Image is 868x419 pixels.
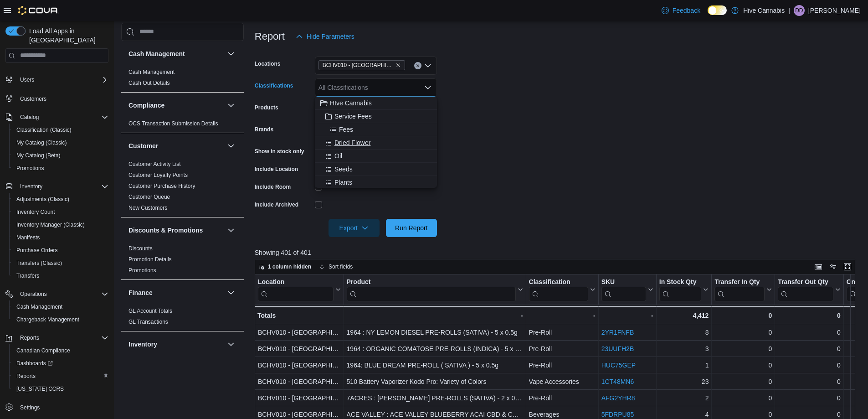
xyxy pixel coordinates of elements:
span: Inventory Manager (Classic) [16,221,85,228]
div: 3 [659,343,709,354]
button: Transfers [9,269,112,282]
a: Inventory Count [13,207,59,217]
button: Operations [2,288,112,300]
a: Purchase Orders [13,245,62,256]
span: [US_STATE] CCRS [16,385,64,393]
a: Transfers [13,270,43,281]
span: Dashboards [16,360,53,367]
span: Load All Apps in [GEOGRAPHIC_DATA] [26,26,108,45]
span: Inventory [16,181,108,192]
div: - [601,310,653,321]
span: Customer Activity List [128,160,181,168]
div: BCHV010 - [GEOGRAPHIC_DATA] [258,343,341,354]
div: 1964 : ORGANIC COMATOSE PRE-ROLLS (INDICA) - 5 x 0.5g [346,343,523,354]
button: Enter fullscreen [842,261,853,272]
button: Users [2,73,112,86]
label: Locations [255,60,281,67]
div: In Stock Qty [659,278,702,301]
button: Inventory Count [9,206,112,218]
div: Classification [529,278,588,287]
a: Promotions [13,163,48,174]
span: My Catalog (Beta) [13,150,108,161]
span: Manifests [13,232,108,243]
h3: Report [255,31,285,42]
a: Promotion Details [128,256,172,263]
button: Transfer Out Qty [778,278,840,301]
a: Customer Activity List [128,161,181,167]
span: Operations [20,290,47,298]
button: Inventory Manager (Classic) [9,218,112,231]
button: Open list of options [424,62,431,69]
button: Adjustments (Classic) [9,193,112,206]
button: SKU [601,278,653,301]
button: Dried Flower [315,136,437,150]
label: Classifications [255,82,293,89]
a: Customer Queue [128,194,170,200]
button: Sort fields [316,261,356,272]
div: 8 [659,327,709,338]
h3: Finance [128,288,153,297]
div: Product [346,278,515,301]
button: Chargeback Management [9,313,112,326]
div: Cash Management [121,67,244,92]
button: Inventory [128,340,224,349]
h3: Compliance [128,101,164,110]
button: Clear input [414,62,421,69]
div: Pre-Roll [529,393,595,403]
div: 0 [778,376,840,387]
span: Export [334,219,374,237]
span: Reports [20,334,39,341]
div: Classification [529,278,588,301]
div: 0 [714,327,772,338]
p: [PERSON_NAME] [808,5,861,16]
span: Users [20,76,34,83]
button: Catalog [16,112,42,123]
div: In Stock Qty [659,278,702,287]
a: GL Transactions [128,319,168,325]
button: Cash Management [9,300,112,313]
div: 23 [659,376,709,387]
span: Transfers [16,272,39,279]
span: Cash Management [16,303,62,310]
a: 2YR1FNFB [601,329,634,336]
button: Export [329,219,380,237]
button: Inventory [2,180,112,193]
a: Adjustments (Classic) [13,194,73,205]
span: Reports [13,371,108,382]
span: Dark Mode [708,15,708,16]
div: Discounts & Promotions [121,243,244,279]
span: New Customers [128,204,167,212]
div: 0 [714,376,772,387]
div: 510 Battery Vaporizer Kodo Pro: Variety of Colors [346,376,523,387]
div: Transfer Out Qty [778,278,833,287]
label: Show in stock only [255,148,304,155]
span: Canadian Compliance [13,345,108,356]
div: 0 [778,327,840,338]
a: Discounts [128,245,153,252]
div: 0 [778,343,840,354]
button: Settings [2,401,112,414]
span: BCHV010 - Port Alberni [318,60,405,70]
h3: Discounts & Promotions [128,226,203,235]
div: 0 [714,393,772,403]
div: - [529,310,595,321]
button: Classification [529,278,595,301]
button: Compliance [128,101,224,110]
div: BCHV010 - [GEOGRAPHIC_DATA] [258,360,341,371]
a: GL Account Totals [128,308,172,314]
span: My Catalog (Classic) [13,137,108,148]
img: Cova [18,6,59,15]
span: Catalog [16,112,108,123]
div: Compliance [121,118,244,133]
a: Classification (Classic) [13,124,75,135]
div: Transfer In Qty [714,278,765,301]
span: My Catalog (Classic) [16,139,67,146]
button: Reports [16,332,43,343]
div: 7ACRES : [PERSON_NAME] PRE-ROLLS (SATIVA) - 2 x 0.5g [346,393,523,403]
a: Transfers (Classic) [13,258,66,269]
a: 23UUFH2B [601,345,634,352]
button: Service Fees [315,110,437,123]
a: 1CT48MN6 [601,378,634,385]
div: Transfer In Qty [714,278,765,287]
span: Chargeback Management [16,316,79,323]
